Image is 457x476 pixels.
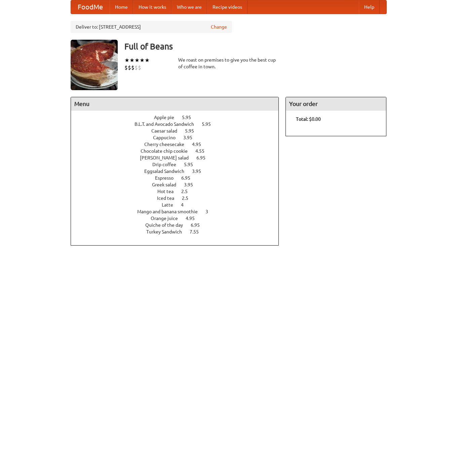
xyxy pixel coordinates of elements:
a: Caesar salad 5.95 [151,128,206,134]
a: [PERSON_NAME] salad 6.95 [140,155,218,160]
a: Who we are [172,0,207,14]
span: 2.5 [182,195,195,201]
li: ★ [129,57,135,64]
a: Latte 4 [162,202,196,208]
span: Mango and banana smoothie [137,209,204,214]
span: 4.95 [186,216,201,221]
span: 4 [181,202,190,208]
span: 7.55 [190,229,205,234]
li: ★ [140,57,145,64]
span: 3 [205,209,215,214]
li: ★ [124,57,129,64]
a: FoodMe [71,0,110,14]
div: Deliver to: [STREET_ADDRESS] [71,21,232,33]
span: Iced tea [157,195,181,201]
li: $ [138,64,141,71]
img: angular.jpg [71,40,118,90]
li: ★ [135,57,140,64]
a: Greek salad 3.95 [152,182,205,187]
div: We roast on premises to give you the best cup of coffee in town. [178,57,279,70]
span: Latte [162,202,180,208]
a: Turkey Sandwich 7.55 [146,229,211,234]
span: 6.95 [196,155,212,160]
h4: Menu [71,97,279,111]
span: Turkey Sandwich [146,229,189,234]
span: Cappucino [153,135,182,140]
span: Apple pie [154,115,181,120]
span: 5.95 [182,115,198,120]
a: Mango and banana smoothie 3 [137,209,221,214]
li: $ [124,64,128,71]
a: Drip coffee 5.95 [152,162,205,167]
h3: Full of Beans [124,40,387,53]
a: Help [359,0,380,14]
a: Espresso 6.95 [155,175,203,181]
span: 6.95 [191,222,206,228]
h4: Your order [286,97,386,111]
a: Chocolate chip cookie 4.55 [141,148,217,154]
span: Espresso [155,175,180,181]
a: Hot tea 2.5 [157,189,200,194]
a: B.L.T. and Avocado Sandwich 5.95 [135,121,223,127]
li: $ [135,64,138,71]
span: B.L.T. and Avocado Sandwich [135,121,201,127]
span: [PERSON_NAME] salad [140,155,195,160]
span: 3.95 [183,135,199,140]
li: $ [128,64,131,71]
span: 3.95 [184,182,200,187]
span: Orange juice [151,216,185,221]
a: How it works [133,0,172,14]
span: 2.5 [181,189,194,194]
a: Cappucino 3.95 [153,135,205,140]
a: Cherry cheesecake 4.95 [144,142,214,147]
li: ★ [145,57,150,64]
span: Quiche of the day [145,222,190,228]
span: Eggsalad Sandwich [144,169,191,174]
span: 4.95 [192,142,208,147]
a: Home [110,0,133,14]
a: Quiche of the day 6.95 [145,222,212,228]
span: Cherry cheesecake [144,142,191,147]
span: 4.55 [195,148,211,154]
span: Drip coffee [152,162,183,167]
span: Caesar salad [151,128,184,134]
span: 3.95 [192,169,208,174]
span: 6.95 [181,175,197,181]
span: Greek salad [152,182,183,187]
a: Iced tea 2.5 [157,195,201,201]
a: Eggsalad Sandwich 3.95 [144,169,214,174]
span: Chocolate chip cookie [141,148,194,154]
span: Hot tea [157,189,180,194]
a: Recipe videos [207,0,247,14]
b: Total: $0.00 [296,116,321,122]
a: Apple pie 5.95 [154,115,203,120]
span: 5.95 [202,121,218,127]
span: 5.95 [185,128,201,134]
span: 5.95 [184,162,200,167]
a: Orange juice 4.95 [151,216,207,221]
a: Change [211,24,227,30]
li: $ [131,64,135,71]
